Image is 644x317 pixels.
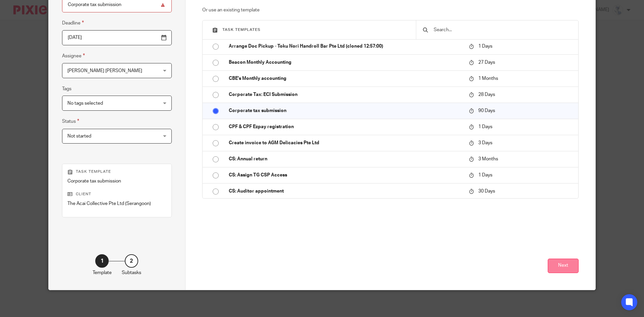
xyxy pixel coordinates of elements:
div: 1 [95,254,109,268]
label: Deadline [62,19,84,27]
span: 1 Days [478,124,492,129]
div: 2 [125,254,138,268]
span: 30 Days [478,189,495,194]
span: 28 Days [478,92,495,97]
span: 3 Months [478,157,498,161]
p: Create invoice to AGM Delicacies Pte Ltd [229,140,462,146]
input: Search... [433,26,572,34]
p: Corporate tax submission [229,107,462,114]
p: CBE's Monthly accounting [229,75,462,82]
p: CS: Auditor appointment [229,188,462,195]
span: Not started [67,134,91,139]
span: 27 Days [478,60,495,65]
p: Or use an existing template [202,7,579,13]
span: Task templates [222,28,261,32]
p: Task template [67,169,166,174]
p: Client [67,192,166,197]
input: Use the arrow keys to pick a date [62,30,172,45]
p: Arrange Doc Pickup - Toku Nori Handroll Bar Pte Ltd (cloned 12:57:00) [229,43,462,50]
p: Corporate Tax: ECI Submission [229,91,462,98]
p: Template [93,269,112,276]
span: 90 Days [478,108,495,113]
button: Next [548,259,579,273]
p: Subtasks [122,269,141,276]
span: 1 Days [478,44,492,49]
p: CS: Annual return [229,156,462,162]
p: Beacon Monthly Accounting [229,59,462,66]
label: Tags [62,86,71,92]
span: 1 Days [478,173,492,177]
p: CS: Assign TG CSP Access [229,172,462,178]
p: The Acai Collective Pte Ltd (Serangoon) [67,200,166,207]
span: 1 Months [478,76,498,81]
p: CPF & CPF Ezpay registration [229,123,462,130]
p: Corporate tax submission [67,178,166,184]
span: No tags selected [67,101,103,106]
label: Status [62,117,79,125]
label: Assignee [62,52,85,60]
span: [PERSON_NAME] [PERSON_NAME] [67,68,142,73]
span: 3 Days [478,141,492,145]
